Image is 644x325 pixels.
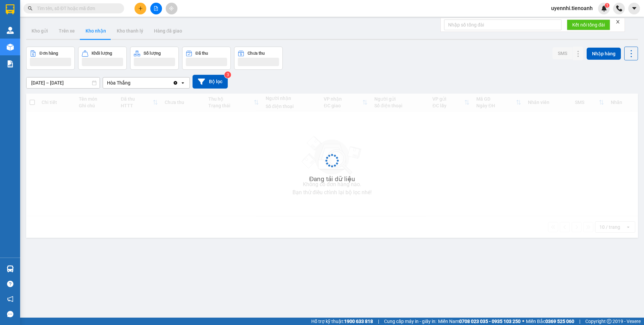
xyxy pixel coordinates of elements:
span: file-add [154,6,158,11]
span: Hỗ trợ kỹ thuật: [311,318,373,325]
button: caret-down [628,3,640,14]
input: Tìm tên, số ĐT hoặc mã đơn [37,5,116,12]
img: warehouse-icon [7,265,14,272]
button: Kho nhận [80,23,111,39]
strong: 1900 633 818 [344,319,373,324]
div: Số lượng [144,51,161,56]
div: Đơn hàng [40,51,58,56]
span: Kết nối tổng đài [572,21,605,29]
span: message [7,311,13,317]
div: Hòa Thắng [107,79,130,86]
sup: 1 [605,3,609,8]
span: | [579,318,580,325]
div: Đang tải dữ liệu [309,174,355,184]
div: Chưa thu [248,51,265,56]
button: aim [166,3,177,14]
div: Khối lượng [92,51,112,56]
sup: 3 [224,71,231,78]
input: Nhập số tổng đài [444,19,561,30]
span: uyennhi.tienoanh [546,4,598,12]
button: Khối lượng [78,47,127,70]
svg: Clear value [173,80,178,86]
button: Đã thu [182,47,231,70]
button: Số lượng [130,47,179,70]
button: file-add [150,3,162,14]
img: logo-vxr [6,4,14,14]
span: caret-down [631,5,637,11]
img: warehouse-icon [7,44,14,51]
input: Select a date range. [26,77,100,88]
button: Bộ lọc [193,75,228,89]
img: phone-icon [616,5,622,11]
img: solution-icon [7,60,14,67]
button: Hàng đã giao [149,23,187,39]
button: Kho thanh lý [111,23,149,39]
input: Selected Hòa Thắng. [131,79,132,86]
span: plus [138,6,143,11]
strong: 0369 525 060 [545,319,574,324]
span: copyright [607,319,611,324]
div: Đã thu [196,51,208,56]
span: | [378,318,379,325]
span: Miền Bắc [526,318,574,325]
svg: open [180,80,185,86]
button: Trên xe [53,23,80,39]
button: SMS [552,47,573,59]
span: search [28,6,33,11]
button: Đơn hàng [26,47,75,70]
span: close [615,19,620,24]
button: plus [135,3,146,14]
span: aim [169,6,174,11]
span: Miền Nam [438,318,521,325]
img: icon-new-feature [601,5,607,11]
strong: 0708 023 035 - 0935 103 250 [459,319,521,324]
span: question-circle [7,281,13,287]
img: warehouse-icon [7,27,14,34]
span: Cung cấp máy in - giấy in: [384,318,436,325]
button: Nhập hàng [587,48,621,60]
span: ⚪️ [522,320,524,323]
span: notification [7,296,13,302]
button: Kết nối tổng đài [567,19,610,30]
button: Chưa thu [234,47,283,70]
span: 1 [606,3,608,8]
button: Kho gửi [26,23,53,39]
